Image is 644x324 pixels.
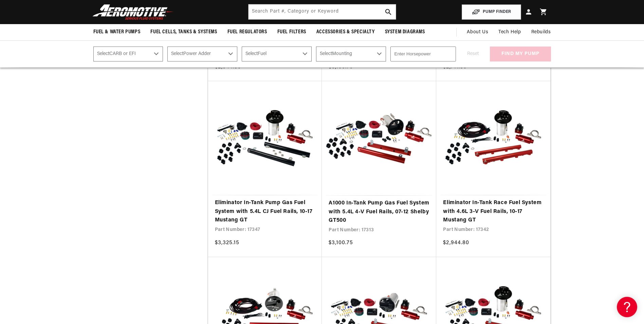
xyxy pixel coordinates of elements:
[93,29,141,36] span: Fuel & Water Pumps
[380,24,430,40] summary: System Diagrams
[498,29,521,36] span: Tech Help
[249,4,396,19] input: Search by Part Number, Category or Keyword
[531,29,551,36] span: Rebuilds
[329,199,429,225] a: A1000 In-Tank Pump Gas Fuel System with 5.4L 4-V Fuel Rails, 07-12 Shelby GT500
[381,4,396,19] button: search button
[390,47,456,61] input: Enter Horsepower
[462,4,521,20] button: PUMP FINDER
[493,24,526,40] summary: Tech Help
[462,24,493,40] a: About Us
[215,199,315,225] a: Eliminator In-Tank Pump Gas Fuel System with 5.4L CJ Fuel Rails, 10-17 Mustang GT
[272,24,311,40] summary: Fuel Filters
[145,24,222,40] summary: Fuel Cells, Tanks & Systems
[222,24,272,40] summary: Fuel Regulators
[150,29,217,36] span: Fuel Cells, Tanks & Systems
[167,47,237,61] select: Power Adder
[88,24,146,40] summary: Fuel & Water Pumps
[316,47,386,61] select: Mounting
[311,24,380,40] summary: Accessories & Specialty
[443,199,544,225] a: Eliminator In-Tank Race Fuel System with 4.6L 3-V Fuel Rails, 10-17 Mustang GT
[467,30,488,35] span: About Us
[242,47,312,61] select: Fuel
[277,29,306,36] span: Fuel Filters
[93,47,163,61] select: CARB or EFI
[316,29,375,36] span: Accessories & Specialty
[91,4,176,20] img: Aeromotive
[526,24,556,40] summary: Rebuilds
[385,29,425,36] span: System Diagrams
[227,29,267,36] span: Fuel Regulators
